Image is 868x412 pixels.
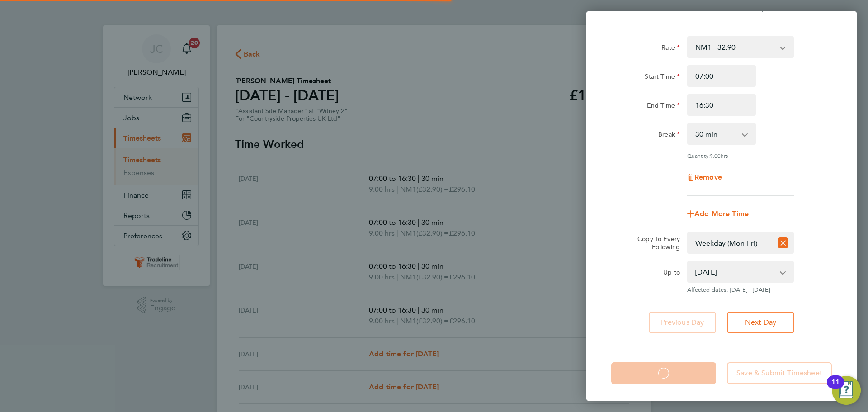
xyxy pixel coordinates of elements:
label: Rate [661,43,680,54]
button: Open Resource Center, 11 new notifications [832,376,861,405]
label: Up to [663,268,680,279]
input: E.g. 18:00 [687,94,756,116]
button: Add More Time [687,210,749,218]
label: Start Time [645,72,680,83]
span: Next Day [745,318,776,327]
button: Remove [687,174,722,181]
span: Affected dates: [DATE] - [DATE] [687,286,794,294]
label: Copy To Every Following [630,235,680,251]
button: Reset selection [778,233,788,253]
div: Quantity: hrs [687,152,794,159]
input: E.g. 08:00 [687,65,756,87]
span: Add More Time [694,209,749,218]
div: 11 [831,382,840,394]
span: Remove [694,173,722,181]
label: Break [658,130,680,141]
button: Next Day [727,312,794,333]
label: End Time [647,101,680,112]
span: 9.00 [710,152,721,159]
